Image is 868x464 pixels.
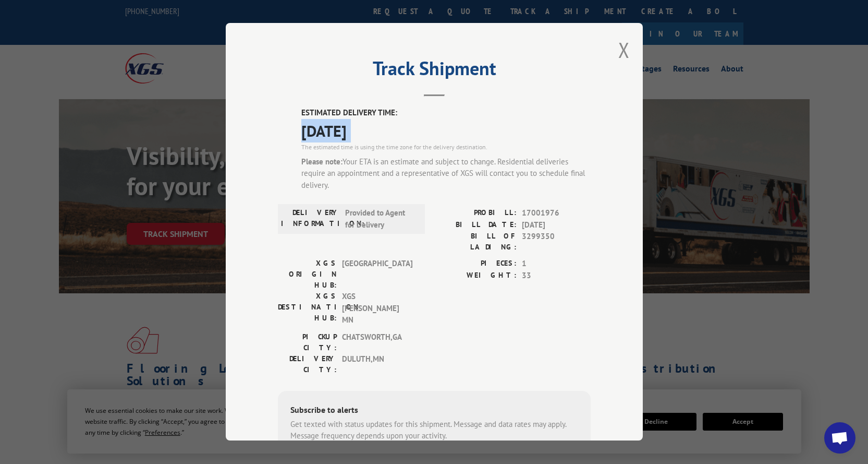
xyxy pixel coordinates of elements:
label: BILL OF LADING: [434,231,517,253]
label: XGS DESTINATION HUB: [278,291,337,327]
label: XGS ORIGIN HUB: [278,258,337,291]
label: PIECES: [434,258,517,270]
span: 3299350 [522,231,591,253]
label: BILL DATE: [434,219,517,231]
span: Provided to Agent for Delivery [345,208,415,231]
label: ESTIMATED DELIVERY TIME: [301,108,591,120]
span: DULUTH , MN [342,353,412,375]
div: Get texted with status updates for this shipment. Message and data rates may apply. Message frequ... [290,419,578,442]
label: PROBILL: [434,208,517,220]
div: Your ETA is an estimate and subject to change. Residential deliveries require an appointment and ... [301,156,591,192]
label: DELIVERY INFORMATION: [281,208,340,231]
span: [DATE] [522,219,591,231]
button: Close modal [618,36,630,64]
span: XGS [PERSON_NAME] MN [342,291,412,327]
span: 17001976 [522,208,591,220]
a: Open chat [824,422,855,454]
span: [GEOGRAPHIC_DATA] [342,258,412,291]
label: DELIVERY CITY: [278,353,337,375]
span: CHATSWORTH , GA [342,331,412,353]
span: 33 [522,270,591,282]
strong: Please note: [301,157,343,166]
label: PICKUP CITY: [278,331,337,353]
span: 1 [522,258,591,270]
div: Subscribe to alerts [290,403,578,419]
h2: Track Shipment [278,61,591,81]
label: WEIGHT: [434,270,517,282]
span: [DATE] [301,119,591,142]
div: The estimated time is using the time zone for the delivery destination. [301,142,591,152]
